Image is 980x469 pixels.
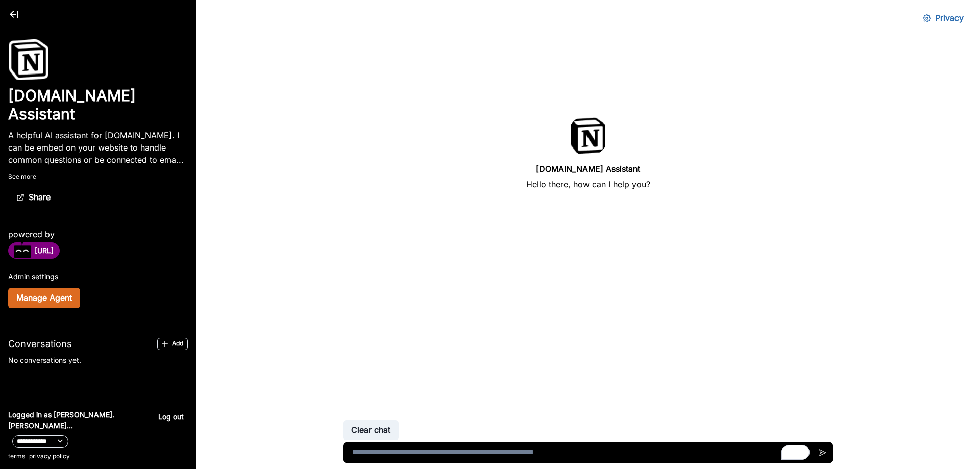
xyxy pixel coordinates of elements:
[8,409,150,431] p: Logged in as [PERSON_NAME].[PERSON_NAME]...
[526,178,650,190] p: Hello there, how can I help you?
[536,164,640,174] h2: [DOMAIN_NAME] Assistant
[813,442,833,463] button: Send message
[8,86,188,123] h2: [DOMAIN_NAME] Assistant
[343,420,399,440] button: Clear chat
[8,129,188,166] p: A helpful AI assistant for [DOMAIN_NAME]. I can be embed on your website to handle common questio...
[8,39,49,80] img: favicon.ico
[8,242,60,259] button: [URL]
[8,288,80,308] button: Manage Agent
[8,355,188,365] p: No conversations yet.
[8,271,188,282] p: Admin settings
[8,172,188,181] p: See more
[8,187,59,208] button: Share
[8,228,188,254] a: powered byAgenthost[URL]
[915,8,972,29] button: Privacy Settings
[8,452,25,461] a: terms
[8,228,188,240] p: powered by
[8,337,72,351] p: Conversations
[14,241,31,258] img: Agenthost
[343,442,833,463] textarea: To enrich screen reader interactions, please activate Accessibility in Grammarly extension settings
[154,409,188,426] button: Log out
[29,452,70,461] a: privacy policy
[568,115,608,156] img: aerial-cemetery-2b8.notion.site Assistant logo
[157,338,188,350] button: Add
